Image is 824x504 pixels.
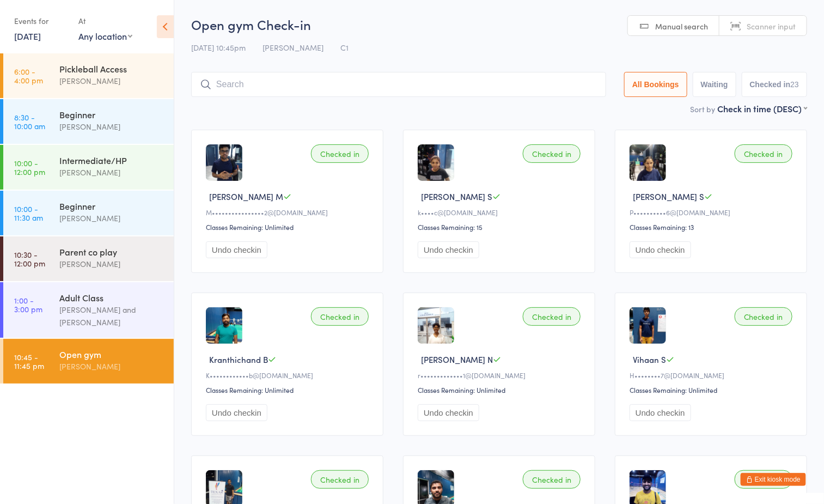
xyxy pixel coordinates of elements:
[59,258,164,270] div: [PERSON_NAME]
[14,296,42,313] time: 1:00 - 3:00 pm
[3,191,174,235] a: 10:00 -11:30 amBeginner[PERSON_NAME]
[3,145,174,190] a: 10:00 -12:00 pmIntermediate/HP[PERSON_NAME]
[191,15,807,33] h2: Open gym Check-in
[3,236,174,281] a: 10:30 -12:00 pmParent co play[PERSON_NAME]
[59,200,164,212] div: Beginner
[209,191,283,202] span: [PERSON_NAME] M
[717,102,807,114] div: Check in time (DESC)
[59,75,164,87] div: [PERSON_NAME]
[206,222,372,232] div: Classes Remaining: Unlimited
[59,303,164,329] div: [PERSON_NAME] and [PERSON_NAME]
[3,282,174,338] a: 1:00 -3:00 pmAdult Class[PERSON_NAME] and [PERSON_NAME]
[14,12,68,30] div: Events for
[418,241,479,258] button: Undo checkin
[421,191,492,202] span: [PERSON_NAME] S
[340,42,349,53] span: C1
[790,80,799,89] div: 23
[14,30,41,42] a: [DATE]
[206,241,267,258] button: Undo checkin
[624,72,687,97] button: All Bookings
[742,72,807,97] button: Checked in23
[206,404,267,421] button: Undo checkin
[3,339,174,384] a: 10:45 -11:45 pmOpen gym[PERSON_NAME]
[209,354,268,365] span: Kranthichand B
[311,307,369,326] div: Checked in
[421,354,493,365] span: [PERSON_NAME] N
[418,385,584,394] div: Classes Remaining: Unlimited
[191,42,246,53] span: [DATE] 10:45pm
[655,21,708,32] span: Manual search
[59,212,164,224] div: [PERSON_NAME]
[418,208,584,217] div: k••••c@[DOMAIN_NAME]
[59,246,164,258] div: Parent co play
[523,307,581,326] div: Checked in
[633,354,666,365] span: Vihaan S
[523,144,581,163] div: Checked in
[630,241,691,258] button: Undo checkin
[690,104,715,114] label: Sort by
[735,144,792,163] div: Checked in
[523,470,581,489] div: Checked in
[14,113,45,130] time: 8:30 - 10:00 am
[630,222,796,232] div: Classes Remaining: 13
[59,154,164,166] div: Intermediate/HP
[59,63,164,75] div: Pickleball Access
[418,371,584,380] div: r•••••••••••••1@[DOMAIN_NAME]
[747,21,796,32] span: Scanner input
[735,307,792,326] div: Checked in
[14,204,43,222] time: 10:00 - 11:30 am
[630,385,796,394] div: Classes Remaining: Unlimited
[418,307,454,344] img: image1711320660.png
[59,166,164,179] div: [PERSON_NAME]
[630,208,796,217] div: P••••••••••6@[DOMAIN_NAME]
[206,371,372,380] div: K••••••••••••b@[DOMAIN_NAME]
[3,53,174,98] a: 6:00 -4:00 pmPickleball Access[PERSON_NAME]
[418,404,479,421] button: Undo checkin
[206,385,372,394] div: Classes Remaining: Unlimited
[633,191,704,202] span: [PERSON_NAME] S
[59,120,164,133] div: [PERSON_NAME]
[191,72,606,97] input: Search
[206,307,242,344] img: image1673312916.png
[59,292,164,303] div: Adult Class
[418,144,454,181] img: image1711839678.png
[78,12,132,30] div: At
[14,250,45,268] time: 10:30 - 12:00 pm
[630,144,666,181] img: image1711839709.png
[418,222,584,232] div: Classes Remaining: 15
[741,473,806,486] button: Exit kiosk mode
[311,144,369,163] div: Checked in
[3,99,174,144] a: 8:30 -10:00 amBeginner[PERSON_NAME]
[14,159,45,176] time: 10:00 - 12:00 pm
[78,30,132,42] div: Any location
[59,348,164,360] div: Open gym
[206,144,242,181] img: image1751414504.png
[263,42,324,53] span: [PERSON_NAME]
[630,307,666,344] img: image1722993465.png
[59,360,164,373] div: [PERSON_NAME]
[630,371,796,380] div: H••••••••7@[DOMAIN_NAME]
[206,208,372,217] div: M••••••••••••••••2@[DOMAIN_NAME]
[59,108,164,120] div: Beginner
[311,470,369,489] div: Checked in
[630,404,691,421] button: Undo checkin
[735,470,792,489] div: Checked in
[14,67,43,84] time: 6:00 - 4:00 pm
[693,72,736,97] button: Waiting
[14,353,44,370] time: 10:45 - 11:45 pm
